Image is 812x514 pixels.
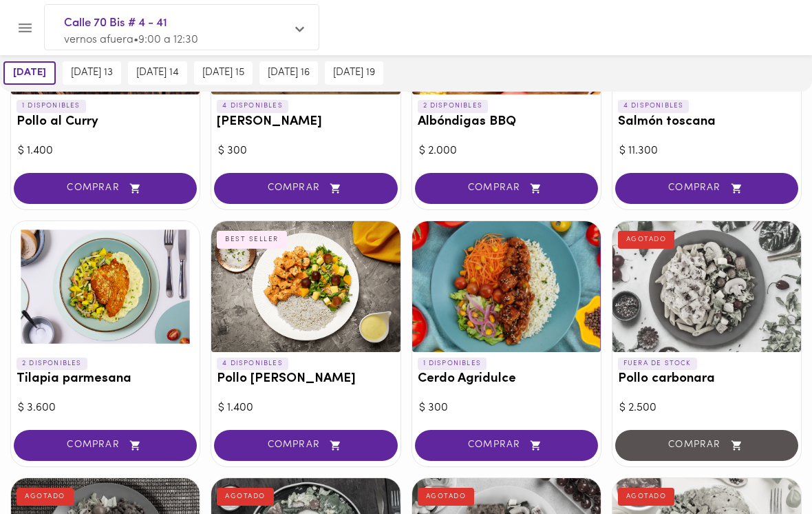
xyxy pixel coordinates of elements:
h3: Pollo [PERSON_NAME] [217,372,394,387]
p: FUERA DE STOCK [618,358,697,370]
p: 1 DISPONIBLES [17,100,86,112]
div: $ 1.400 [18,143,193,159]
h3: Salmón toscana [618,115,795,130]
span: [DATE] 16 [268,67,310,79]
button: [DATE] [3,61,56,85]
button: [DATE] 15 [194,61,253,85]
button: COMPRAR [615,173,798,204]
span: [DATE] 14 [136,67,179,79]
h3: Pollo carbonara [618,372,795,387]
span: COMPRAR [632,183,781,194]
span: COMPRAR [432,183,581,194]
div: AGOTADO [618,231,675,249]
button: COMPRAR [14,430,197,461]
button: [DATE] 14 [128,61,187,85]
div: $ 2.000 [419,143,594,159]
span: COMPRAR [432,440,581,451]
div: $ 11.300 [619,143,794,159]
p: 4 DISPONIBLES [217,100,288,112]
h3: Tilapia parmesana [17,372,194,387]
div: Tilapia parmesana [11,221,200,352]
button: [DATE] 16 [259,61,318,85]
div: AGOTADO [418,488,475,506]
div: AGOTADO [17,488,74,506]
span: COMPRAR [231,440,380,451]
span: [DATE] 13 [71,67,113,79]
div: $ 300 [419,400,594,416]
span: COMPRAR [31,440,180,451]
p: 4 DISPONIBLES [217,358,288,370]
iframe: Messagebird Livechat Widget [732,434,798,500]
span: Calle 70 Bis # 4 - 41 [64,14,286,32]
span: COMPRAR [231,183,380,194]
button: COMPRAR [14,173,197,204]
button: COMPRAR [214,430,397,461]
div: Pollo Tikka Massala [211,221,400,352]
span: [DATE] [13,67,46,79]
span: [DATE] 19 [333,67,375,79]
div: $ 300 [218,143,393,159]
p: 4 DISPONIBLES [618,100,690,112]
button: COMPRAR [415,430,598,461]
p: 2 DISPONIBLES [17,358,87,370]
p: 1 DISPONIBLES [418,358,487,370]
div: Cerdo Agridulce [412,221,601,352]
h3: Pollo al Curry [17,115,194,130]
button: [DATE] 19 [325,61,383,85]
button: Menu [8,11,42,45]
h3: Albóndigas BBQ [418,115,595,130]
div: $ 1.400 [218,400,393,416]
div: BEST SELLER [217,231,287,249]
div: AGOTADO [217,488,274,506]
span: vernos afuera • 9:00 a 12:30 [64,34,198,45]
button: COMPRAR [415,173,598,204]
div: $ 2.500 [619,400,794,416]
button: [DATE] 13 [63,61,121,85]
span: COMPRAR [31,183,180,194]
h3: [PERSON_NAME] [217,115,394,130]
span: [DATE] 15 [202,67,244,79]
div: $ 3.600 [18,400,193,416]
div: Pollo carbonara [612,221,801,352]
button: COMPRAR [214,173,397,204]
p: 2 DISPONIBLES [418,100,489,112]
div: AGOTADO [618,488,675,506]
h3: Cerdo Agridulce [418,372,595,387]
